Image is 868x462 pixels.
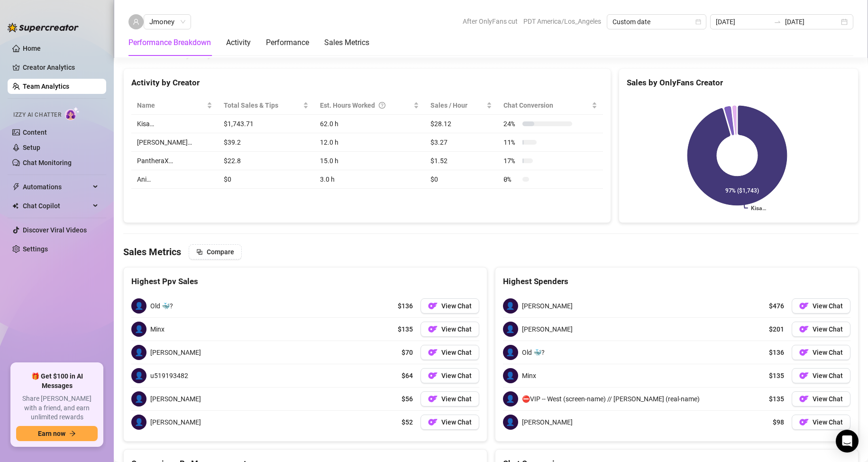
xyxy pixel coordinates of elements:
[441,418,472,426] span: View Chat
[23,159,72,166] a: Chat Monitoring
[503,415,518,430] span: 👤
[420,345,479,360] button: OFView Chat
[716,17,770,27] input: Start date
[23,198,90,213] span: Chat Copilot
[792,345,850,360] button: OFView Chat
[23,245,48,253] a: Settings
[131,115,218,133] td: Kisa…
[196,249,203,255] span: block
[813,325,843,333] span: View Chat
[503,100,589,111] span: Chat Conversion
[503,345,518,360] span: 👤
[149,15,185,29] span: Jmoney
[131,345,146,360] span: 👤
[441,349,472,356] span: View Chat
[813,418,843,426] span: View Chat
[23,179,90,194] span: Automations
[441,395,472,403] span: View Chat
[226,37,251,48] div: Activity
[23,45,41,52] a: Home
[12,183,20,191] span: thunderbolt
[503,275,851,288] div: Highest Spenders
[799,348,809,357] img: OF
[441,302,472,310] span: View Chat
[792,322,850,337] a: OFView Chat
[314,115,425,133] td: 62.0 h
[799,371,809,380] img: OF
[503,137,519,148] span: 11 %
[131,133,218,152] td: [PERSON_NAME]…
[420,415,479,430] a: OFView Chat
[23,83,69,90] a: Team Analytics
[266,37,309,48] div: Performance
[769,370,784,381] span: $135
[314,133,425,152] td: 12.0 h
[420,368,479,383] a: OFView Chat
[23,129,47,136] a: Content
[379,100,385,111] span: question-circle
[398,301,413,311] span: $136
[402,347,413,358] span: $70
[428,371,438,380] img: OF
[402,370,413,381] span: $64
[522,324,573,334] span: [PERSON_NAME]
[498,96,603,115] th: Chat Conversion
[314,152,425,170] td: 15.0 h
[799,324,809,334] img: OF
[420,298,479,314] a: OFView Chat
[218,96,314,115] th: Total Sales & Tips
[612,15,701,29] span: Custom date
[792,368,850,383] a: OFView Chat
[785,17,839,27] input: End date
[792,415,850,430] button: OFView Chat
[402,394,413,404] span: $56
[522,301,573,311] span: [PERSON_NAME]
[23,60,99,75] a: Creator Analytics
[16,372,98,390] span: 🎁 Get $100 in AI Messages
[799,417,809,427] img: OF
[463,14,518,28] span: After OnlyFans cut
[131,96,218,115] th: Name
[150,370,188,381] span: u519193482
[503,391,518,407] span: 👤
[627,76,850,89] div: Sales by OnlyFans Creator
[792,298,850,314] button: OFView Chat
[224,100,301,111] span: Total Sales & Tips
[218,152,314,170] td: $22.8
[420,322,479,337] button: OFView Chat
[150,301,173,311] span: Old 🐳?
[799,394,809,404] img: OF
[150,394,201,404] span: [PERSON_NAME]
[218,115,314,133] td: $1,743.71
[314,170,425,189] td: 3.0 h
[8,23,79,32] img: logo-BBDzfeDw.svg
[150,324,164,334] span: Minx
[133,18,139,25] span: user
[402,417,413,427] span: $52
[128,37,211,48] div: Performance Breakdown
[137,100,205,111] span: Name
[773,417,784,427] span: $98
[522,394,700,404] span: ⛔VIP -- West (screen-name) // [PERSON_NAME] (real-name)
[23,144,40,151] a: Setup
[769,394,784,404] span: $135
[774,18,781,26] span: swap-right
[420,391,479,407] button: OFView Chat
[65,107,80,120] img: AI Chatter
[16,426,98,441] button: Earn nowarrow-right
[503,174,519,185] span: 0 %
[792,391,850,407] a: OFView Chat
[324,37,369,48] div: Sales Metrics
[131,76,603,89] div: Activity by Creator
[441,372,472,379] span: View Chat
[695,19,701,25] span: calendar
[428,394,438,404] img: OF
[769,301,784,311] span: $476
[813,395,843,403] span: View Chat
[751,205,766,212] text: Kisa…
[503,119,519,129] span: 24 %
[522,347,545,358] span: Old 🐳?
